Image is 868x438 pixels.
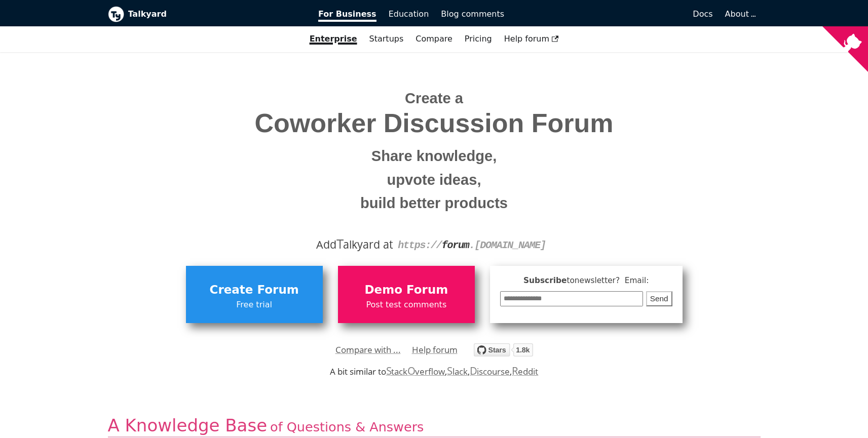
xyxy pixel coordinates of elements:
div: Add alkyard at [116,236,753,253]
span: to newsletter ? Email: [567,276,649,285]
span: S [447,364,452,378]
span: Docs [693,9,712,19]
span: Create a [405,90,463,106]
a: Education [383,6,435,23]
a: Discourse [470,366,510,377]
code: https:// . [DOMAIN_NAME] [398,240,546,251]
span: O [407,364,416,378]
a: Pricing [459,30,498,48]
b: Talkyard [128,8,305,21]
a: About [725,9,754,19]
strong: forum [442,240,469,251]
a: Star debiki/talkyard on GitHub [474,345,533,360]
img: talkyard.svg [474,343,533,356]
small: build better products [116,191,753,215]
span: Free trial [191,298,318,311]
span: S [386,364,392,378]
span: Blog comments [441,9,504,19]
a: Reddit [512,366,538,377]
a: StackOverflow [386,366,445,377]
span: Coworker Discussion Forum [116,109,753,138]
span: Create Forum [191,281,318,300]
small: upvote ideas, [116,168,753,192]
a: Help forum [498,30,565,48]
a: Blog comments [435,6,510,23]
small: Share knowledge, [116,144,753,168]
span: Post test comments [343,298,470,311]
span: Subscribe [500,274,672,287]
a: Startups [363,30,410,48]
span: Education [389,9,429,19]
a: Create ForumFree trial [186,266,323,323]
a: Compare with ... [335,342,401,357]
a: Demo ForumPost test comments [338,266,475,323]
a: Compare [416,34,452,44]
h2: A Knowledge Base [108,415,761,437]
span: For Business [318,9,376,22]
a: Talkyard logoTalkyard [108,6,305,22]
a: For Business [312,6,383,23]
a: Docs [510,6,719,23]
span: Help forum [504,34,559,44]
button: Send [646,291,672,307]
span: D [470,364,477,378]
span: of Questions & Answers [270,419,424,434]
img: Talkyard logo [108,6,124,22]
span: R [512,364,518,378]
a: Slack [447,366,467,377]
span: T [336,234,344,253]
a: Help forum [412,342,458,357]
span: Demo Forum [343,281,470,300]
a: Enterprise [304,30,363,48]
